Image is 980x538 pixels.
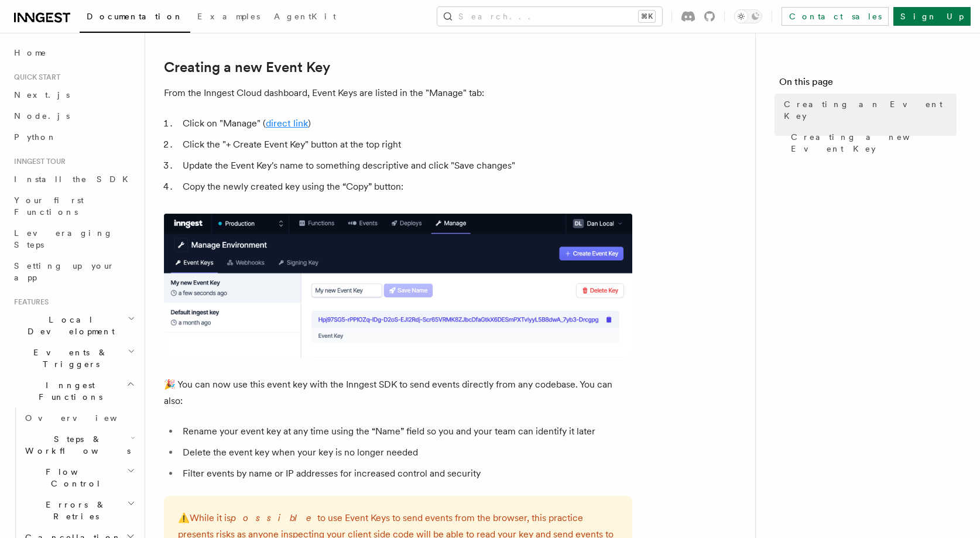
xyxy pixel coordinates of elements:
span: Documentation [87,12,183,21]
button: Errors & Retries [20,494,138,527]
span: AgentKit [274,12,336,21]
a: Sign Up [893,7,971,26]
a: Home [9,42,138,63]
a: Leveraging Steps [9,222,138,255]
span: Your first Functions [14,196,84,217]
a: Contact sales [782,7,889,26]
a: Examples [190,4,267,32]
button: Flow Control [20,461,138,494]
span: Overview [25,413,146,423]
span: Quick start [9,73,60,82]
a: Next.js [9,84,138,105]
li: Update the Event Key's name to something descriptive and click "Save changes" [179,157,632,174]
a: Node.js [9,105,138,126]
li: Copy the newly created key using the “Copy” button: [179,179,632,195]
a: AgentKit [267,4,343,32]
a: Creating a new Event Key [164,59,330,76]
p: From the Inngest Cloud dashboard, Event Keys are listed in the "Manage" tab: [164,85,632,101]
li: Click the "+ Create Event Key" button at the top right [179,136,632,153]
span: Creating a new Event Key [791,131,957,155]
li: Filter events by name or IP addresses for increased control and security [179,465,632,482]
a: Documentation [80,4,190,33]
a: Python [9,126,138,148]
span: Setting up your app [14,261,115,282]
a: Creating a new Event Key [786,126,957,159]
span: Features [9,297,49,307]
span: Steps & Workflows [20,433,131,457]
span: Node.js [14,111,70,121]
a: Setting up your app [9,255,138,288]
span: Next.js [14,90,70,100]
li: Click on "Manage" ( ) [179,115,632,132]
span: Local Development [9,314,128,337]
span: Install the SDK [14,174,135,184]
span: Python [14,132,57,142]
span: Creating an Event Key [784,98,957,122]
em: possible [231,512,317,523]
button: Toggle dark mode [734,9,762,23]
a: Install the SDK [9,169,138,190]
span: Errors & Retries [20,499,127,522]
span: ⚠️ [178,512,190,523]
p: 🎉 You can now use this event key with the Inngest SDK to send events directly from any codebase. ... [164,376,632,409]
a: direct link [266,118,308,129]
span: Home [14,47,47,59]
img: A newly created Event Key in the Inngest Cloud dashboard [164,214,632,358]
a: Your first Functions [9,190,138,222]
h4: On this page [779,75,957,94]
button: Search...⌘K [437,7,662,26]
span: Flow Control [20,466,127,489]
a: Creating an Event Key [779,94,957,126]
span: Inngest Functions [9,379,126,403]
button: Inngest Functions [9,375,138,407]
span: Inngest tour [9,157,66,166]
li: Rename your event key at any time using the “Name” field so you and your team can identify it later [179,423,632,440]
button: Steps & Workflows [20,429,138,461]
span: Leveraging Steps [14,228,113,249]
a: Overview [20,407,138,429]
span: Examples [197,12,260,21]
button: Events & Triggers [9,342,138,375]
kbd: ⌘K [639,11,655,22]
button: Local Development [9,309,138,342]
li: Delete the event key when your key is no longer needed [179,444,632,461]
span: Events & Triggers [9,347,128,370]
